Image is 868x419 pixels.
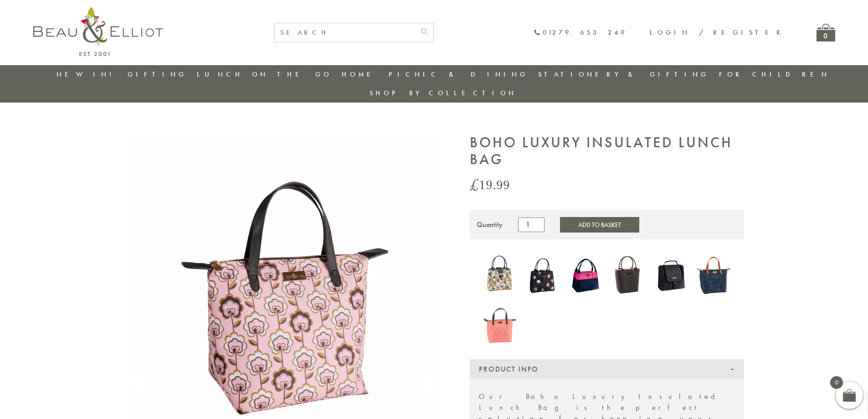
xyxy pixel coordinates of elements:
[483,300,517,345] a: Insulated 7L Luxury Lunch Bag
[650,28,785,37] a: Login / Register
[56,70,118,79] a: New in!
[611,253,645,297] img: Dove Insulated Lunch Bag
[538,70,709,79] a: Stationery & Gifting
[483,253,517,299] a: Carnaby Bloom Insulated Lunch Handbag
[128,70,187,79] a: Gifting
[483,300,517,343] img: Insulated 7L Luxury Lunch Bag
[526,256,560,297] a: Emily Heart Insulated Lunch Bag
[470,175,479,194] span: £
[830,376,843,389] span: 0
[389,70,528,79] a: Picnic & Dining
[470,175,510,194] bdi: 19.99
[483,253,517,297] img: Carnaby Bloom Insulated Lunch Handbag
[342,70,378,79] a: Home
[526,256,560,295] img: Emily Heart Insulated Lunch Bag
[275,23,415,42] input: SEARCH
[611,253,645,299] a: Dove Insulated Lunch Bag
[518,217,544,232] input: Product quantity
[654,253,688,297] img: Manhattan Larger Lunch Bag
[370,88,517,98] a: Shop by collection
[534,29,627,36] a: 01279 653 249
[470,134,744,168] h1: Boho Luxury Insulated Lunch Bag
[719,70,830,79] a: For Children
[654,253,688,299] a: Manhattan Larger Lunch Bag
[197,70,332,79] a: Lunch On The Go
[817,24,835,41] a: 0
[697,253,730,298] img: Navy 7L Luxury Insulated Lunch Bag
[33,7,163,56] img: logo
[477,221,503,229] div: Quantity
[569,253,602,297] img: Colour Block Insulated Lunch Bag
[697,253,730,300] a: Navy 7L Luxury Insulated Lunch Bag
[560,217,639,233] button: Add to Basket
[569,253,602,299] a: Colour Block Insulated Lunch Bag
[470,359,744,379] div: Product Info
